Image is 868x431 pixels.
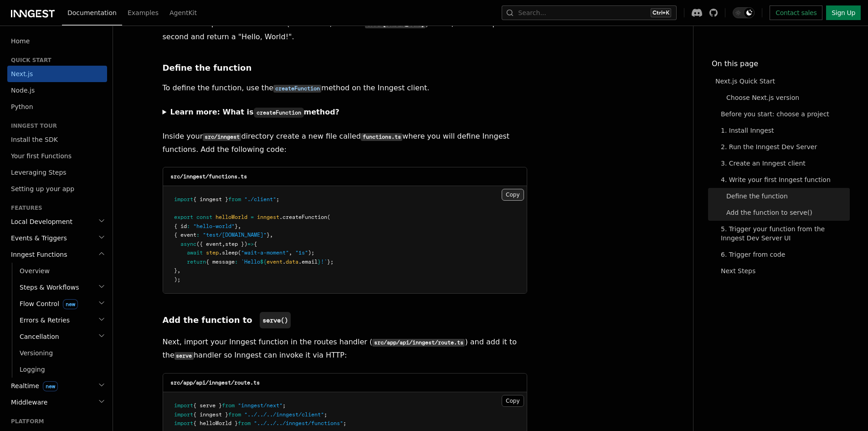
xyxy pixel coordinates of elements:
span: const [196,214,212,220]
span: .createFunction [279,214,327,220]
span: 1. Install Inngest [721,126,774,135]
span: ${ [260,259,267,265]
a: Sign Up [826,5,861,20]
span: await [187,249,203,256]
button: Toggle dark mode [733,7,755,18]
span: => [247,241,254,247]
span: : [187,223,190,229]
span: Next Steps [721,266,755,275]
span: Logging [20,366,45,373]
span: Add the function to serve() [726,208,812,217]
span: ({ event [196,241,222,247]
a: Before you start: choose a project [717,106,850,122]
a: Logging [16,361,107,378]
button: Copy [502,189,524,201]
span: import [174,411,193,418]
summary: Learn more: What iscreateFunctionmethod? [163,106,527,119]
div: Inngest Functions [7,263,107,378]
span: Versioning [20,349,53,357]
span: Realtime [7,381,58,390]
span: return [187,259,206,265]
span: helloWorld [216,214,247,220]
button: Events & Triggers [7,230,107,246]
button: Flow Controlnew [16,296,107,312]
button: Errors & Retries [16,312,107,328]
span: Examples [128,9,159,16]
span: step }) [225,241,247,247]
span: ; [324,411,327,418]
span: Errors & Retries [16,316,70,325]
span: Events & Triggers [7,234,67,243]
span: , [222,241,225,247]
span: } [267,232,270,238]
span: 3. Create an Inngest client [721,159,806,168]
span: { id [174,223,187,229]
code: createFunction [273,85,321,93]
span: 2. Run the Inngest Dev Server [721,142,817,151]
button: Steps & Workflows [16,279,107,296]
a: 2. Run the Inngest Dev Server [717,139,850,155]
a: 4. Write your first Inngest function [717,171,850,188]
a: 5. Trigger your function from the Inngest Dev Server UI [717,221,850,246]
a: Choose Next.js version [723,89,850,106]
a: Next.js [7,66,107,82]
span: Cancellation [16,332,59,341]
p: Next, import your Inngest function in the routes handler ( ) and add it to the handler so Inngest... [163,336,527,362]
span: ); [174,276,180,283]
span: ; [282,402,286,409]
span: step [206,249,219,256]
span: ( [238,249,241,256]
span: } [318,259,321,265]
span: import [174,402,193,409]
code: src/inngest [203,133,241,141]
span: 6. Trigger from code [721,250,785,259]
a: Documentation [62,3,122,26]
a: Overview [16,263,107,279]
button: Copy [502,395,524,407]
a: Versioning [16,345,107,361]
span: Home [11,36,30,46]
span: export [174,214,193,220]
span: Choose Next.js version [726,93,799,102]
span: Features [7,204,42,212]
span: . [282,259,286,265]
span: .email [298,259,318,265]
span: 5. Trigger your function from the Inngest Dev Server UI [721,224,850,243]
span: { [254,241,257,247]
span: import [174,196,193,203]
span: Local Development [7,217,72,226]
code: src/app/api/inngest/route.ts [372,339,465,347]
h4: On this page [712,58,850,73]
button: Middleware [7,394,107,410]
span: .sleep [219,249,238,256]
span: import [174,420,193,426]
code: serve() [260,312,291,328]
span: Steps & Workflows [16,283,79,292]
a: Leveraging Steps [7,164,107,181]
button: Realtimenew [7,378,107,394]
p: To define the function, use the method on the Inngest client. [163,82,527,95]
a: createFunction [273,83,321,92]
span: Flow Control [16,299,78,308]
span: async [180,241,196,247]
span: Node.js [11,87,35,94]
span: Install the SDK [11,136,58,143]
span: Middleware [7,398,47,407]
span: "1s" [295,249,308,256]
a: Next Steps [717,263,850,279]
span: Inngest tour [7,122,57,130]
span: Next.js [11,70,33,78]
kbd: Ctrl+K [651,8,671,17]
span: "../../../inngest/functions" [254,420,343,426]
span: Setting up your app [11,185,74,192]
span: from [228,196,241,203]
span: { message [206,259,235,265]
span: "../../../inngest/client" [244,411,324,418]
span: = [251,214,254,220]
span: event [267,259,282,265]
span: inngest [257,214,279,220]
span: { helloWorld } [193,420,238,426]
span: : [196,232,200,238]
span: !` [321,259,327,265]
a: Examples [122,3,164,25]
